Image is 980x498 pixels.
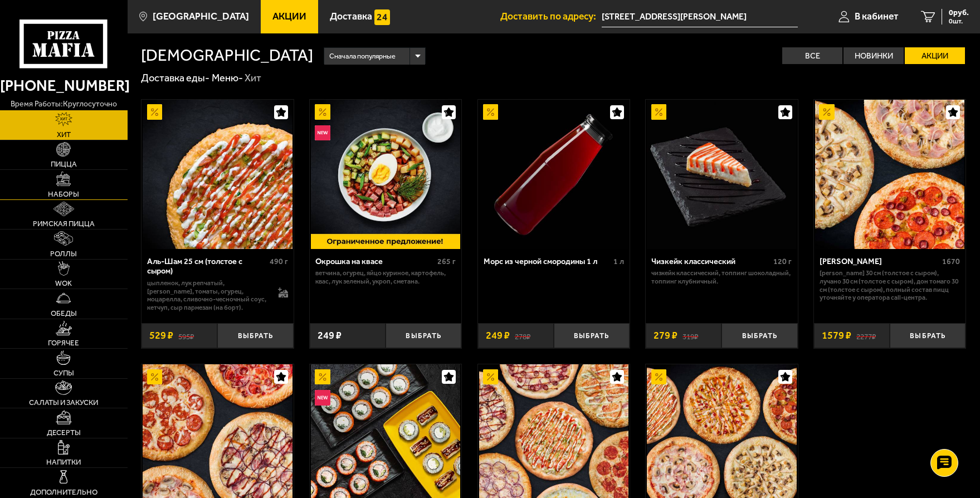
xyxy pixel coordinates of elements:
[651,104,666,119] img: Акционный
[212,72,243,84] a: Меню-
[819,104,834,119] img: Акционный
[51,310,77,317] span: Обеды
[646,100,797,249] a: АкционныйЧизкейк классический
[147,257,266,276] div: Аль-Шам 25 см (толстое с сыром)
[822,330,851,340] span: 1579 ₽
[46,458,81,466] span: Напитки
[483,369,498,384] img: Акционный
[479,100,628,249] img: Морс из черной смородины 1 л
[890,323,966,348] button: Выбрать
[942,257,960,266] span: 1670
[484,257,611,267] div: Морс из черной смородины 1 л
[311,100,460,249] img: Окрошка на квасе
[855,12,899,22] span: В кабинет
[315,269,456,285] p: ветчина, огурец, яйцо куриное, картофель, квас, лук зеленый, укроп, сметана.
[682,330,698,340] s: 319 ₽
[721,323,797,348] button: Выбрать
[315,390,330,405] img: Новинка
[329,47,396,66] span: Сначала популярные
[55,280,72,287] span: WOK
[814,100,966,249] a: АкционныйХет Трик
[386,323,461,348] button: Выбрать
[613,257,624,266] span: 1 л
[315,125,330,140] img: Новинка
[47,429,81,436] span: Десерты
[147,369,162,384] img: Акционный
[374,9,389,25] img: 15daf4d41897b9f0e9f617042186c801.svg
[949,9,969,17] span: 0 руб.
[554,323,630,348] button: Выбрать
[315,257,435,267] div: Окрошка на квасе
[29,399,98,406] span: Салаты и закуски
[245,72,261,85] div: Хит
[773,257,792,266] span: 120 г
[515,330,530,340] s: 278 ₽
[153,12,249,22] span: [GEOGRAPHIC_DATA]
[48,339,79,346] span: Горячее
[500,12,602,22] span: Доставить по адресу:
[844,47,904,65] label: Новинки
[483,104,498,119] img: Акционный
[820,257,939,267] div: [PERSON_NAME]
[905,47,965,65] label: Акции
[51,160,77,168] span: Пицца
[142,100,293,249] a: АкционныйАль-Шам 25 см (толстое с сыром)
[647,100,796,249] img: Чизкейк классический
[478,100,630,249] a: АкционныйМорс из черной смородины 1 л
[48,191,79,198] span: Наборы
[147,279,267,312] p: цыпленок, лук репчатый, [PERSON_NAME], томаты, огурец, моцарелла, сливочно-чесночный соус, кетчуп...
[33,220,95,227] span: Римская пицца
[437,257,456,266] span: 265 г
[654,330,677,340] span: 279 ₽
[141,72,209,84] a: Доставка еды-
[178,330,194,340] s: 595 ₽
[815,100,964,249] img: Хет Трик
[856,330,876,340] s: 2277 ₽
[651,257,771,267] div: Чизкейк классический
[651,269,792,285] p: Чизкейк классический, топпинг шоколадный, топпинг клубничный.
[217,323,293,348] button: Выбрать
[782,47,842,65] label: Все
[270,257,288,266] span: 490 г
[310,100,461,249] a: АкционныйНовинкаОкрошка на квасе
[315,104,330,119] img: Акционный
[949,18,969,25] span: 0 шт.
[143,100,292,249] img: Аль-Шам 25 см (толстое с сыром)
[651,369,666,384] img: Акционный
[820,269,960,302] p: [PERSON_NAME] 30 см (толстое с сыром), Лучано 30 см (толстое с сыром), Дон Томаго 30 см (толстое ...
[147,104,162,119] img: Акционный
[315,369,330,384] img: Акционный
[149,330,173,340] span: 529 ₽
[602,7,798,27] input: Ваш адрес доставки
[53,369,74,377] span: Супы
[57,131,71,138] span: Хит
[30,489,97,496] span: Дополнительно
[330,12,372,22] span: Доставка
[486,330,510,340] span: 249 ₽
[141,47,313,64] h1: [DEMOGRAPHIC_DATA]
[318,330,342,340] span: 249 ₽
[272,12,306,22] span: Акции
[50,250,77,257] span: Роллы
